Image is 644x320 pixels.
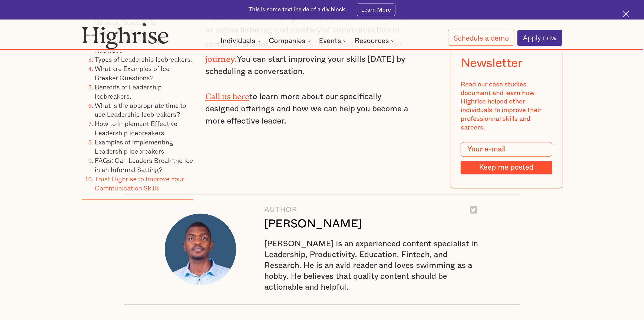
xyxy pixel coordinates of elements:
div: Individuals [220,38,262,44]
a: Learn More [357,4,395,16]
p: to learn more about our specifically designed offerings and how we can help you become a more eff... [205,89,415,127]
div: Individuals [220,38,255,44]
div: Events [319,38,348,44]
strong: trust Highrise to guide you on this journey. [205,40,403,60]
div: This is some text inside of a div block. [249,6,347,14]
div: Resources [355,38,396,44]
div: Resources [355,38,389,44]
img: Highrise logo [82,23,169,49]
input: Your e-mail [461,142,552,157]
a: Benefits of Leadership Icebreakers. [95,82,162,101]
div: [PERSON_NAME] [265,217,362,231]
div: Events [319,38,341,44]
a: Trust Highrise to Improve Your Communication Skills [95,174,184,193]
a: Apply now [517,30,562,46]
div: Companies [269,38,305,44]
a: Schedule a demo [448,30,514,46]
div: Read our case studies document and learn how Highrise helped other individuals to improve their p... [461,80,552,132]
img: Twitter logo [470,206,477,214]
a: How to implement Effective Leadership Icebreakers. [95,118,178,138]
img: Cross icon [623,11,629,17]
a: Examples of Implementing Leadership Icebreakers. [95,137,173,156]
a: Call us here [205,92,249,97]
div: Companies [269,38,312,44]
a: What are Examples of Ice Breaker Questions? [95,63,170,83]
a: FAQs: Can Leaders Break the Ice in an Informal Setting? [95,155,193,174]
a: Types of Leadership Icebreakers. [95,54,192,64]
form: Modal Form [461,142,552,174]
div: [PERSON_NAME] is an experienced content specialist in Leadership, Productivity, Education, Fintec... [265,239,480,293]
input: Keep me posted [461,161,552,174]
a: What is the appropriate time to use Leadership Icebreakers? [95,100,186,119]
div: Newsletter [461,57,523,71]
div: AUTHOR [265,206,362,214]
